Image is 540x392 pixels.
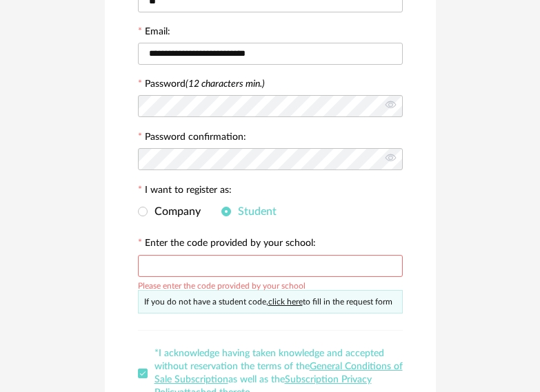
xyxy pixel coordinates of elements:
[138,238,316,251] label: Enter the code provided by your school:
[138,279,306,290] div: Please enter the code provided by your school
[138,132,246,145] label: Password confirmation:
[154,362,403,384] a: General Conditions of Sale Subscription
[145,79,265,89] label: Password
[268,298,303,306] a: click here
[231,206,277,217] span: Student
[148,206,201,217] span: Company
[138,290,403,313] div: If you do not have a student code, to fill in the request form
[186,79,265,89] i: (12 characters min.)
[138,27,170,39] label: Email:
[138,185,232,198] label: I want to register as:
